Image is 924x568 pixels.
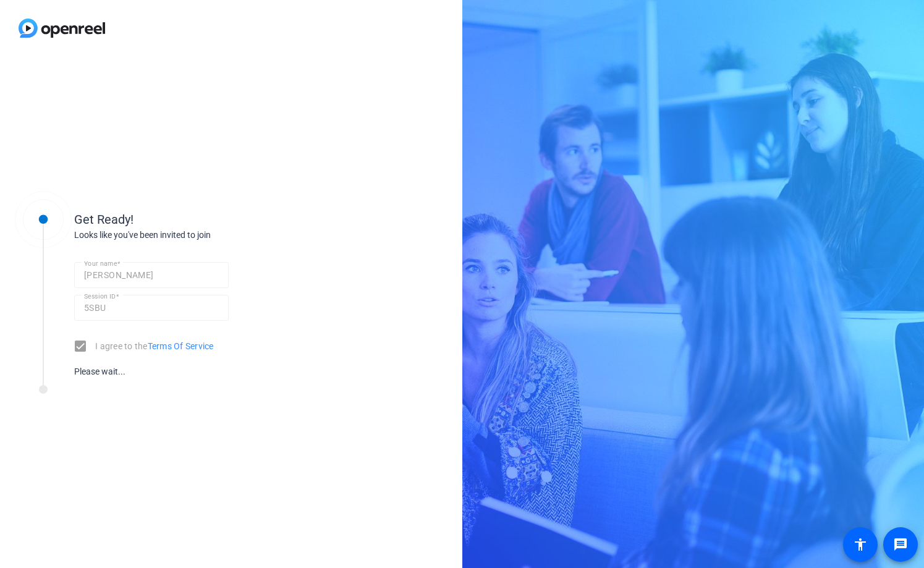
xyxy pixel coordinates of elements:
[84,292,116,300] mat-label: Session ID
[74,210,321,229] div: Get Ready!
[84,260,117,267] mat-label: Your name
[74,365,229,378] div: Please wait...
[853,537,868,552] mat-icon: accessibility
[893,537,908,552] mat-icon: message
[74,229,321,242] div: Looks like you've been invited to join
